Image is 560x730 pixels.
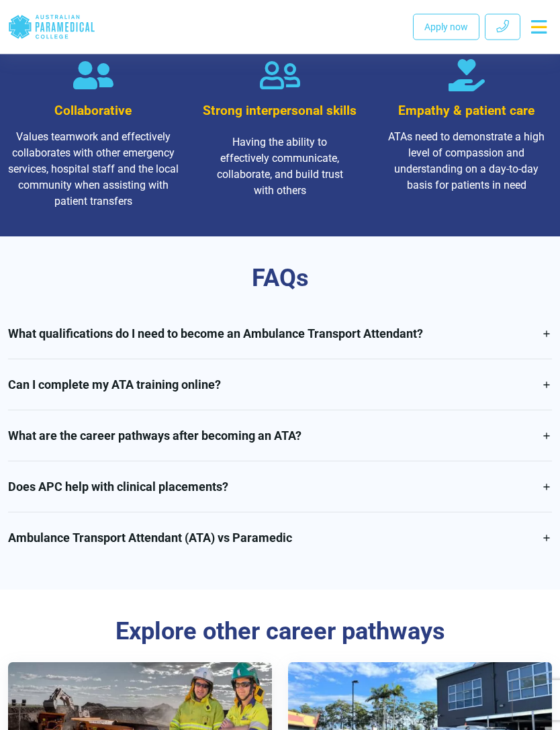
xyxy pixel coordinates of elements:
a: What qualifications do I need to become an Ambulance Transport Attendant? [8,309,552,359]
h3: Explore other career pathways [8,617,552,646]
a: Does APC help with clinical placements? [8,462,552,512]
p: Having the ability to effectively communicate, collaborate, and build trust with others [211,135,349,199]
p: Values teamwork and effectively collaborates with other emergency services, hospital staff and th... [8,130,179,210]
span: Empathy & patient care [398,103,534,119]
a: Can I complete my ATA training online? [8,360,552,410]
a: What are the career pathways after becoming an ATA? [8,411,552,461]
div: FAQs [8,264,552,293]
a: Ambulance Transport Attendant (ATA) vs Paramedic [8,513,552,563]
button: Toggle navigation [526,15,552,39]
span: Collaborative [54,103,132,119]
p: ATAs need to demonstrate a high level of compassion and understanding on a day-to-day basis for p... [381,130,552,194]
a: Apply now [413,14,479,40]
a: Australian Paramedical College [8,5,95,49]
span: Strong interpersonal skills [203,103,357,119]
